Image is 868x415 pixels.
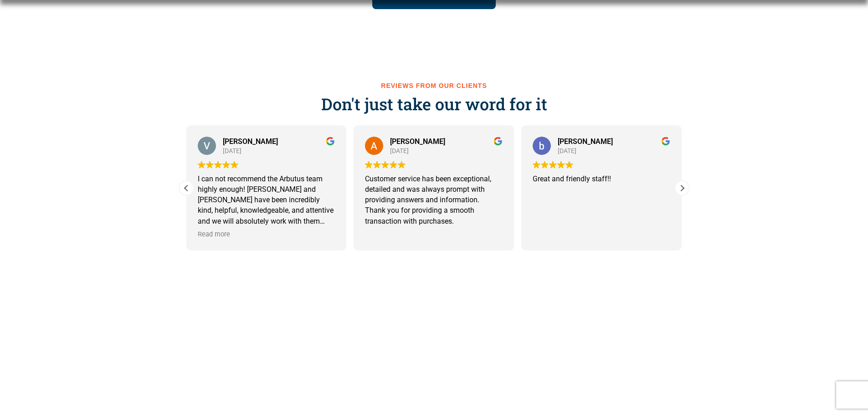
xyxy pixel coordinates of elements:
div: [PERSON_NAME] [390,137,503,147]
img: Google [222,161,230,169]
img: Google [390,161,397,169]
div: Great and friendly staff!! [533,174,670,226]
img: Google [541,161,549,169]
img: Google [365,161,373,169]
img: Google [381,161,389,169]
div: [PERSON_NAME] [558,137,670,147]
img: Google [557,161,565,169]
div: [DATE] [390,147,503,156]
div: I can not recommend the Arbutus team highly enough! [PERSON_NAME] and [PERSON_NAME] have been inc... [198,174,335,226]
h2: Reviews from our clients [175,82,694,90]
img: Google [398,161,406,169]
img: Google [231,161,238,169]
div: Next review [675,181,689,195]
div: [DATE] [223,147,335,156]
img: Google [549,161,557,169]
div: Customer service has been exceptional, detailed and was always prompt with providing answers and ... [365,174,503,226]
span: Read more [198,230,230,239]
div: [DATE] [558,147,670,156]
img: Google [661,137,670,146]
img: Google [198,161,205,169]
img: Google [206,161,214,169]
h3: Don't just take our word for it [175,94,694,114]
img: Google [533,161,540,169]
img: Anna Mozzone profile picture [365,137,383,155]
img: ben schroeder profile picture [533,137,551,155]
img: Google [565,161,573,169]
img: Google [326,137,335,146]
img: Google [493,137,503,146]
img: Google [373,161,381,169]
img: Veronica Larson profile picture [198,137,216,155]
img: Google [214,161,222,169]
div: Previous review [180,181,193,195]
div: [PERSON_NAME] [223,137,335,147]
